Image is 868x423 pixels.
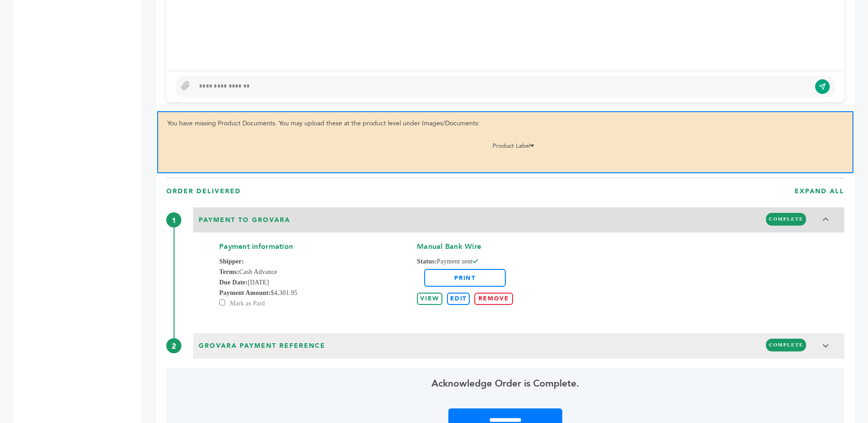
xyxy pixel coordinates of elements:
span: COMPLETE [766,339,806,351]
a: VIEW [417,293,442,305]
span: Payment sent [417,256,518,267]
li: Product Label [488,140,534,151]
a: Print [424,269,506,287]
strong: Payment Amount: [219,289,271,296]
span: Grovara Payment Reference [196,339,328,353]
strong: Terms: [219,268,239,275]
strong: Status: [417,258,437,265]
span: COMPLETE [766,213,806,225]
input: Mark as Paid [219,299,225,305]
strong: Due Date: [219,279,248,286]
h4: Payment information [219,242,417,256]
span: [DATE] [219,277,417,288]
strong: Shipper: [219,258,244,265]
a: REMOVE [474,293,513,305]
span: $4,301.95 [219,288,417,298]
label: EDIT [447,293,470,305]
label: Mark as Paid [219,300,265,307]
h3: EXPAND ALL [795,187,844,196]
span: Cash Advance [219,267,417,277]
p: You have missing Product Documents. You may upload these at the product level under Images/Docume... [167,118,843,129]
h4: Manual Bank Wire [417,242,518,256]
span: Payment to Grovara [196,213,293,227]
span: Acknowledge Order is Complete. [431,377,579,390]
h3: ORDER DElIVERED [166,187,241,196]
